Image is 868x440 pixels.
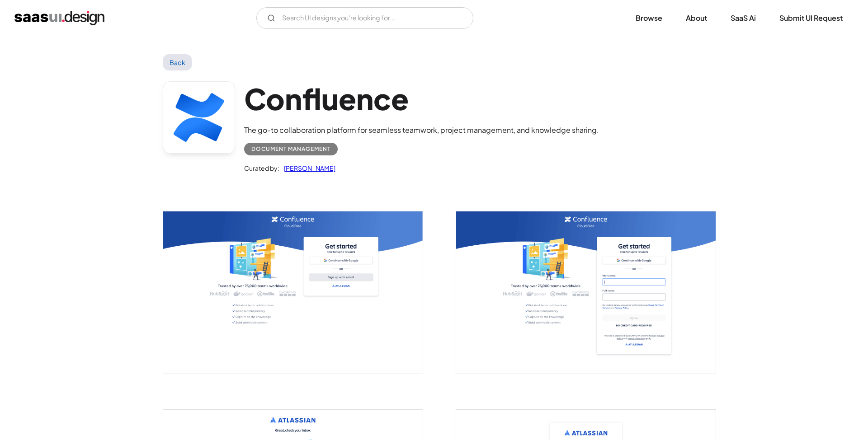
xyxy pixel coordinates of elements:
[244,125,599,136] div: The go-to collaboration platform for seamless teamwork, project management, and knowledge sharing.
[769,8,854,28] a: Submit UI Request
[244,163,279,173] div: Curated by:
[163,211,423,374] img: 64181e721461c678055f2b04_Confluence%20Login%20Screen.png
[256,7,473,29] input: Search UI designs you're looking for...
[244,81,599,116] h1: Confluence
[279,163,335,173] a: [PERSON_NAME]
[625,8,673,28] a: Browse
[251,144,330,154] div: Document Management
[456,211,716,374] img: 64181e774370bbeb1b915f20_Confluence%20Signup%20Screen.png
[163,211,423,374] a: open lightbox
[456,211,716,374] a: open lightbox
[256,7,473,29] form: Email Form
[14,11,104,25] a: home
[675,8,718,28] a: About
[163,54,192,70] a: Back
[720,8,767,28] a: SaaS Ai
